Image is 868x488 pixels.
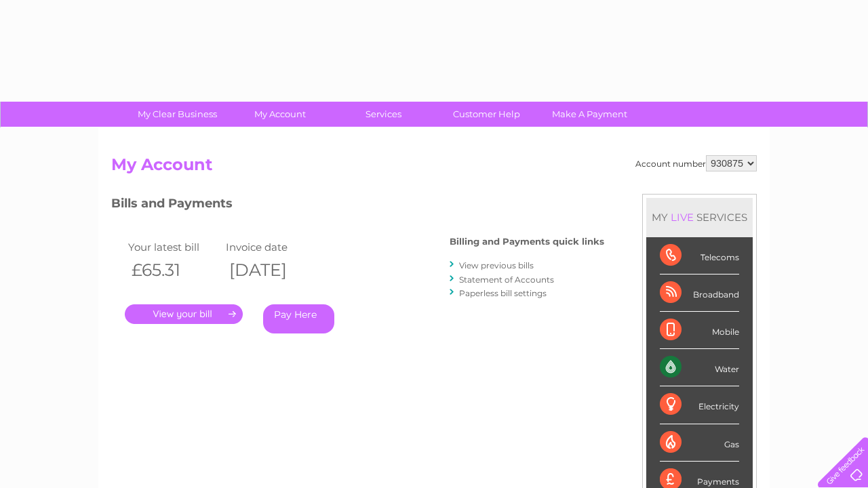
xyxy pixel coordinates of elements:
[635,155,757,171] div: Account number
[660,274,739,312] div: Broadband
[224,102,336,127] a: My Account
[431,102,542,127] a: Customer Help
[660,349,739,386] div: Water
[459,260,534,270] a: View previous bills
[328,102,439,127] a: Services
[459,274,554,285] a: Statement of Accounts
[660,312,739,349] div: Mobile
[121,102,233,127] a: My Clear Business
[660,424,739,462] div: Gas
[125,304,243,324] a: .
[450,237,604,247] h4: Billing and Payments quick links
[125,238,222,256] td: Your latest bill
[660,386,739,424] div: Electricity
[459,288,547,298] a: Paperless bill settings
[222,238,320,256] td: Invoice date
[534,102,646,127] a: Make A Payment
[646,198,753,237] div: MY SERVICES
[263,304,334,333] a: Pay Here
[111,194,604,218] h3: Bills and Payments
[660,237,739,274] div: Telecoms
[125,256,222,284] th: £65.31
[111,155,757,181] h2: My Account
[668,211,696,224] div: LIVE
[222,256,320,284] th: [DATE]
